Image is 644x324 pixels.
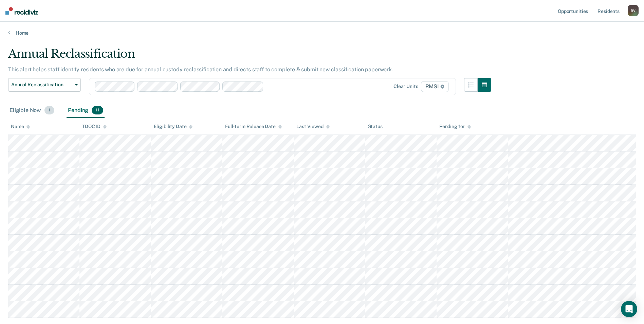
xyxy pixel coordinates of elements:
div: Open Intercom Messenger [621,301,637,317]
span: 11 [92,106,103,115]
div: Full-term Release Date [225,124,282,129]
div: Status [368,124,383,129]
div: Eligibility Date [154,124,193,129]
div: B V [628,5,639,16]
div: TDOC ID [82,124,107,129]
a: Home [8,30,636,36]
div: Last Viewed [296,124,329,129]
p: This alert helps staff identify residents who are due for annual custody reclassification and dir... [8,66,393,73]
span: Annual Reclassification [11,82,72,88]
button: BV [628,5,639,16]
div: Pending for [439,124,471,129]
div: Pending11 [67,103,105,118]
span: 1 [44,106,54,115]
span: RMSI [421,81,449,92]
div: Name [11,124,30,129]
div: Eligible Now1 [8,103,56,118]
img: Recidiviz [5,7,38,15]
div: Clear units [393,84,418,89]
button: Annual Reclassification [8,78,81,92]
div: Annual Reclassification [8,47,491,66]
